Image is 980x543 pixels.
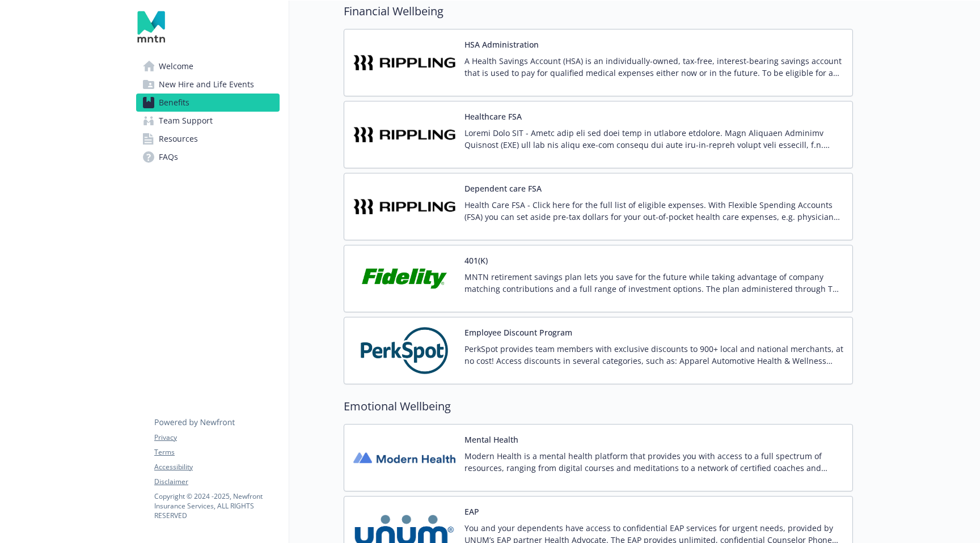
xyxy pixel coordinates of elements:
img: Rippling carrier logo [353,111,455,159]
img: Rippling carrier logo [353,39,455,87]
a: Disclaimer [154,477,279,487]
p: PerkSpot provides team members with exclusive discounts to 900+ local and national merchants, at ... [464,343,843,367]
span: Team Support [159,112,213,130]
img: Modern Health carrier logo [353,434,455,482]
button: EAP [464,506,479,517]
button: 401(K) [464,254,488,266]
p: Health Care FSA - Click here for the full list of eligible expenses. With Flexible Spending Accou... [464,199,843,223]
p: Loremi Dolo SIT - Ametc adip eli sed doei temp in utlabore etdolore. Magn Aliquaen Adminimv Quisn... [464,127,843,151]
button: Employee Discount Program [464,326,572,338]
img: Fidelity Investments carrier logo [353,254,455,303]
h2: Financial Wellbeing [344,3,853,20]
span: New Hire and Life Events [159,75,254,94]
button: HSA Administration [464,39,539,50]
button: Healthcare FSA [464,111,522,122]
button: Dependent care FSA [464,183,542,194]
p: Modern Health is a mental health platform that provides you with access to a full spectrum of res... [464,450,843,474]
a: Terms [154,447,279,457]
a: Resources [136,130,280,148]
a: Benefits [136,94,280,112]
a: Privacy [154,432,279,443]
img: Rippling carrier logo [353,183,455,231]
a: Accessibility [154,462,279,472]
span: Resources [159,130,198,148]
a: Welcome [136,57,280,75]
button: Mental Health [464,434,518,446]
p: MNTN retirement savings plan lets you save for the future while taking advantage of company match... [464,271,843,295]
p: A Health Savings Account (HSA) is an individually-owned, tax-free, interest-bearing savings accou... [464,55,843,79]
span: Benefits [159,94,189,112]
a: Team Support [136,112,280,130]
span: Welcome [159,57,193,75]
img: PerkSpot carrier logo [353,326,455,375]
span: FAQs [159,148,178,166]
a: FAQs [136,148,280,166]
p: Copyright © 2024 - 2025 , Newfront Insurance Services, ALL RIGHTS RESERVED [154,491,279,520]
a: New Hire and Life Events [136,75,280,94]
h2: Emotional Wellbeing [344,398,853,415]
